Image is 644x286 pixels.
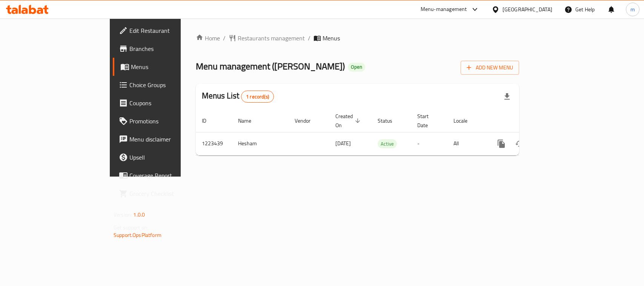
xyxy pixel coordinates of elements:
span: Coupons [129,98,211,108]
a: Coupons [113,94,217,112]
span: ID [202,116,216,125]
span: Vendor [295,116,320,125]
th: Actions [486,109,571,132]
div: Active [378,139,397,148]
span: Locale [453,116,477,125]
button: more [492,135,510,153]
span: Add New Menu [467,63,513,72]
a: Edit Restaurant [113,22,217,40]
div: Export file [498,88,516,106]
span: 1 record(s) [241,93,274,100]
span: Restaurants management [238,34,305,43]
nav: breadcrumb [196,34,519,43]
span: Open [348,64,365,70]
td: All [447,132,486,155]
span: Created On [335,112,363,130]
div: [GEOGRAPHIC_DATA] [503,5,552,14]
span: 1.0.0 [133,210,145,220]
a: Support.OpsPlatform [114,230,161,240]
span: Upsell [129,153,211,162]
span: Grocery Checklist [129,189,211,198]
a: Coverage Report [113,166,217,185]
div: Total records count [241,91,274,103]
a: Grocery Checklist [113,185,217,203]
div: Menu-management [421,5,467,14]
span: Start Date [417,112,438,130]
div: Open [348,63,365,72]
span: Coverage Report [129,171,211,180]
span: Menus [323,34,340,43]
span: m [630,5,635,14]
button: Add New Menu [461,61,519,75]
td: - [411,132,447,155]
table: enhanced table [196,109,571,155]
a: Choice Groups [113,76,217,94]
td: Hesham [232,132,289,155]
a: Menus [113,58,217,76]
a: Restaurants management [229,34,305,43]
span: Menu disclaimer [129,135,211,144]
span: [DATE] [335,138,351,148]
span: Menus [131,62,211,71]
span: Version: [114,210,132,220]
li: / [308,34,310,43]
a: Promotions [113,112,217,130]
a: Upsell [113,148,217,166]
a: Menu disclaimer [113,130,217,148]
li: / [223,34,226,43]
span: Edit Restaurant [129,26,211,35]
span: Active [378,140,397,148]
span: Status [378,116,402,125]
span: Choice Groups [129,80,211,89]
button: Change Status [510,135,529,153]
span: Name [238,116,261,125]
a: Branches [113,40,217,58]
span: Get support on: [114,223,148,232]
span: Menu management ( [PERSON_NAME] ) [196,58,345,75]
h2: Menus List [202,90,274,103]
span: Promotions [129,117,211,126]
span: Branches [129,44,211,53]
